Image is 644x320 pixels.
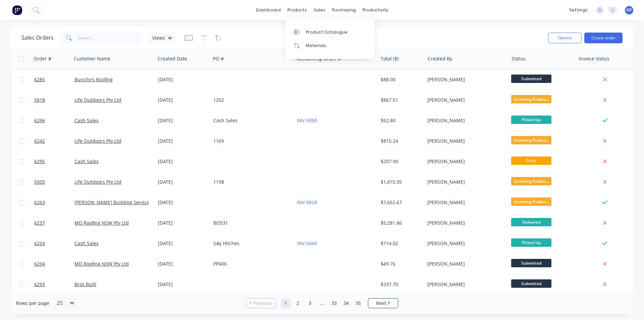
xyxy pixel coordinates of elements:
[297,240,317,246] a: INV-5049
[34,240,45,247] span: 6254
[297,117,317,124] a: INV-5050
[353,298,363,308] a: Page 35
[158,240,208,247] div: [DATE]
[281,298,291,308] a: Page 1 is your current page
[306,43,326,49] div: Materials
[341,298,351,308] a: Page 34
[34,138,45,144] span: 6242
[34,158,45,165] span: 6295
[16,300,49,307] span: Rows per page
[548,33,582,43] button: Options
[34,151,74,172] a: 6295
[293,298,303,308] a: Page 2
[427,261,502,267] div: [PERSON_NAME]
[427,240,502,247] div: [PERSON_NAME]
[34,254,74,274] a: 6294
[74,76,113,83] a: Bunchy's Roofing
[158,138,208,144] div: [DATE]
[381,97,420,103] div: $867.51
[427,117,502,124] div: [PERSON_NAME]
[253,300,272,307] span: Previous
[579,55,609,62] div: Invoice status
[34,70,74,90] a: 6285
[381,158,420,165] div: $207.90
[427,179,502,185] div: [PERSON_NAME]
[74,261,129,267] a: MD Roofing NSW Pty Ltd
[213,97,288,103] div: 1202
[381,117,420,124] div: $52.80
[381,55,398,62] div: Total ($)
[158,76,208,83] div: [DATE]
[34,90,74,110] a: 5818
[34,110,74,131] a: 6296
[74,240,99,246] a: Cash Sales
[511,218,551,226] span: Delivered
[317,298,327,308] a: Jump forward
[511,259,551,267] span: Submitted
[213,220,288,226] div: BO531
[158,261,208,267] div: [DATE]
[511,136,551,144] span: Incoming Produc...
[213,138,288,144] div: 1169
[381,138,420,144] div: $815.24
[158,158,208,165] div: [DATE]
[428,55,452,62] div: Created By
[74,117,99,124] a: Cash Sales
[74,199,152,205] a: [PERSON_NAME] Building Services
[34,179,45,185] span: 5505
[511,95,551,103] span: Incoming Produc...
[34,131,74,151] a: 6242
[34,213,74,233] a: 6237
[213,55,224,62] div: PO #
[74,97,121,103] a: Life Outdoors Pty Ltd
[34,274,74,294] a: 6293
[74,158,99,165] a: Cash Sales
[511,279,551,288] span: Submitted
[74,281,96,287] a: Bros Built
[213,179,288,185] div: 1198
[329,298,339,308] a: Page 33
[158,97,208,103] div: [DATE]
[74,55,110,62] div: Customer Name
[427,76,502,83] div: [PERSON_NAME]
[626,7,632,13] span: MF
[286,39,375,52] a: Materials
[427,138,502,144] div: [PERSON_NAME]
[213,261,288,267] div: PP406
[427,281,502,288] div: [PERSON_NAME]
[511,197,551,206] span: Incoming Produc...
[34,199,45,206] span: 6263
[286,25,375,39] a: Product Catalogue
[34,76,45,83] span: 6285
[511,156,551,165] span: Draft
[246,300,276,307] a: Previous page
[152,34,165,41] span: Views
[243,298,401,308] ul: Pagination
[253,5,284,15] a: dashboard
[158,117,208,124] div: [DATE]
[284,5,310,15] div: products
[78,31,143,45] input: Search...
[34,261,45,267] span: 6294
[158,220,208,226] div: [DATE]
[34,97,45,103] span: 5818
[213,240,288,247] div: G&J Hitches
[34,233,74,254] a: 6254
[74,138,121,144] a: Life Outdoors Pty Ltd
[34,281,45,288] span: 6293
[427,97,502,103] div: [PERSON_NAME]
[427,220,502,226] div: [PERSON_NAME]
[158,199,208,206] div: [DATE]
[381,179,420,185] div: $1,415.35
[12,5,22,15] img: Factory
[297,199,317,205] a: INV-5028
[34,55,51,62] div: Order #
[381,240,420,247] div: $714.02
[584,33,623,43] button: Create order
[74,220,129,226] a: MD Roofing NSW Pty Ltd
[511,116,551,124] span: Picked Up
[381,281,420,288] div: $237.70
[512,55,526,62] div: Status
[21,35,54,41] h1: Sales Orders
[158,281,208,288] div: [DATE]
